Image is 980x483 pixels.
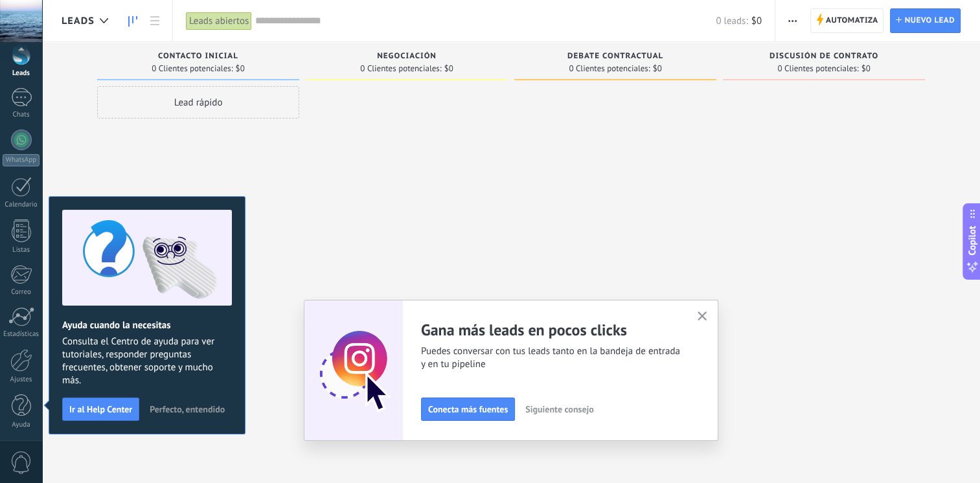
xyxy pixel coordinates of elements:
span: $0 [861,65,871,73]
span: 0 Clientes potenciales: [777,65,858,73]
div: Discusión de contrato [729,52,918,63]
span: Negociación [377,52,437,61]
span: Automatiza [826,9,878,32]
span: 0 Clientes potenciales: [569,65,650,73]
div: Contacto inicial [104,52,293,63]
div: Ajustes [3,376,40,384]
div: Leads abiertos [186,12,252,30]
button: Conecta más fuentes [421,398,515,421]
span: Leads [62,15,95,27]
a: Automatiza [810,8,884,33]
span: Debate contractual [567,52,663,61]
div: Ayuda [3,421,40,429]
span: Nuevo lead [904,9,955,32]
span: Puedes conversar con tus leads tanto en la bandeja de entrada y en tu pipeline [421,345,681,371]
a: Lista [144,8,166,34]
div: Listas [3,246,40,254]
div: Correo [3,288,40,297]
div: Chats [3,111,40,119]
span: $0 [653,65,662,73]
span: Discusión de contrato [769,52,878,61]
h2: Gana más leads en pocos clicks [421,320,681,340]
span: Contacto inicial [158,52,238,61]
span: Ir al Help Center [69,405,132,414]
span: $0 [236,65,245,73]
span: Perfecto, entendido [150,405,225,414]
div: Calendario [3,201,40,209]
span: $0 [751,15,762,27]
a: Nuevo lead [890,8,961,33]
button: Perfecto, entendido [144,399,231,419]
div: Estadísticas [3,330,40,339]
span: Siguiente consejo [525,405,593,414]
h2: Ayuda cuando la necesitas [62,319,232,331]
a: Leads [122,8,144,34]
div: Lead rápido [97,86,299,118]
span: Consulta el Centro de ayuda para ver tutoriales, responder preguntas frecuentes, obtener soporte ... [62,335,232,387]
button: Siguiente consejo [519,399,599,419]
div: WhatsApp [3,154,40,166]
span: 0 Clientes potenciales: [360,65,441,73]
button: Más [783,8,802,33]
div: Leads [3,69,40,78]
span: 0 Clientes potenciales: [152,65,233,73]
span: Copilot [966,226,979,256]
span: 0 leads: [716,15,747,27]
span: Conecta más fuentes [428,405,508,414]
span: $0 [444,65,453,73]
div: Debate contractual [521,52,710,63]
div: Negociación [312,52,501,63]
button: Ir al Help Center [62,398,139,421]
